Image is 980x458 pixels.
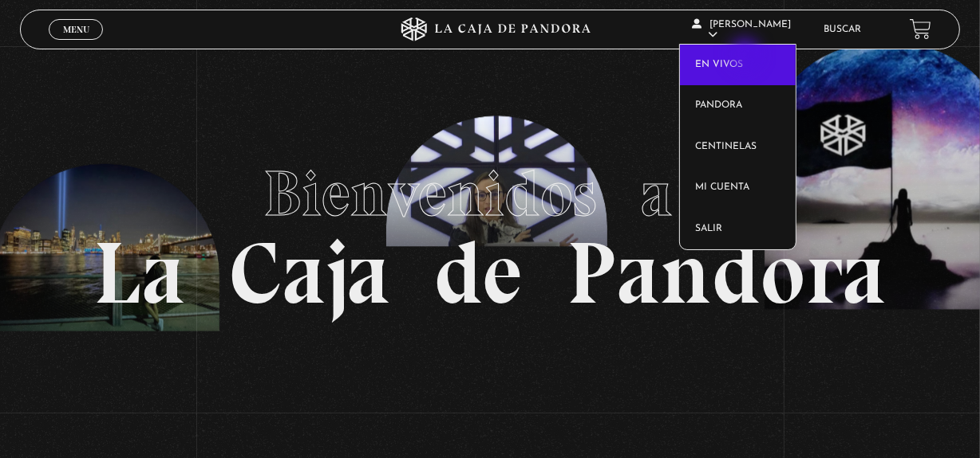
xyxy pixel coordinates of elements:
[910,18,931,40] a: View your shopping cart
[680,209,796,250] a: Salir
[63,25,89,34] span: Menu
[57,37,95,49] span: Cerrar
[94,142,887,317] h1: La Caja de Pandora
[824,25,862,34] a: Buscar
[263,155,717,232] span: Bienvenidos a
[680,85,796,127] a: Pandora
[680,45,796,86] a: En vivos
[680,167,796,209] a: Mi cuenta
[680,127,796,168] a: Centinelas
[692,20,791,40] span: [PERSON_NAME]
